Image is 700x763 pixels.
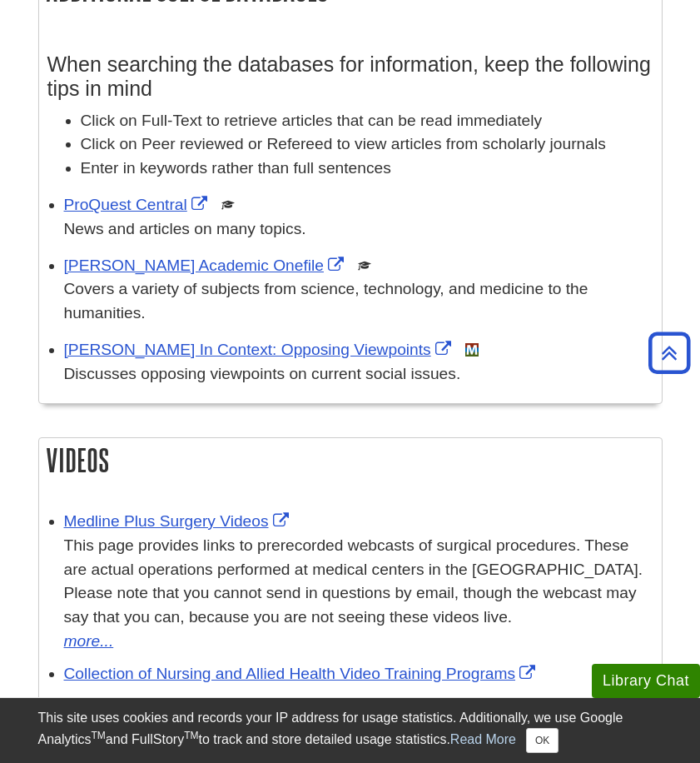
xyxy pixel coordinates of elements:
[450,732,516,746] a: Read More
[358,259,371,272] img: Scholarly or Peer Reviewed
[592,664,700,698] button: Library Chat
[643,342,696,364] a: Back to Top
[221,198,235,212] img: Scholarly or Peer Reviewed
[184,730,198,741] sup: TM
[81,109,653,133] li: Click on Full-Text to retrieve articles that can be read immediately
[64,217,653,242] p: News and articles on many topics.
[92,730,106,741] sup: TM
[64,341,455,358] a: Link opens in new window
[64,257,348,274] a: Link opens in new window
[64,196,211,213] a: Link opens in new window
[81,132,653,157] li: Click on Peer reviewed or Refereed to view articles from scholarly journals
[64,277,653,326] p: Covers a variety of subjects from science, technology, and medicine to the humanities.
[64,362,653,386] p: Discusses opposing viewpoints on current social issues.
[64,534,653,630] div: This page provides links to prerecorded webcasts of surgical procedures. These are actual operati...
[64,630,653,654] a: more...
[39,438,662,482] h2: Videos
[526,728,559,753] button: Close
[465,343,479,357] img: MeL (Michigan electronic Library)
[81,157,653,181] li: Enter in keywords rather than full sentences
[47,52,653,101] h3: When searching the databases for information, keep the following tips in mind
[38,708,663,753] div: This site uses cookies and records your IP address for usage statistics. Additionally, we use Goo...
[64,665,540,682] a: Link opens in new window
[64,512,293,530] a: Link opens in new window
